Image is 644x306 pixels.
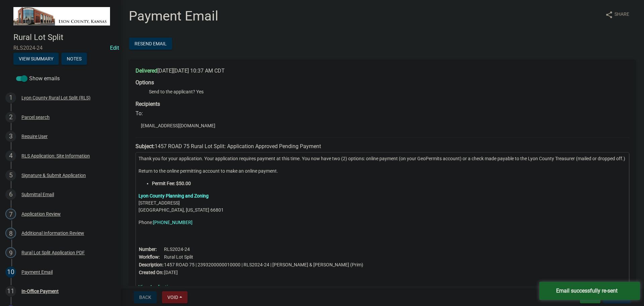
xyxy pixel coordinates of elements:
h6: 1457 ROAD 75 Rural Lot Split: Application Approved Pending Payment [136,143,629,149]
div: Require User [21,134,48,139]
td: Rural Lot Split [164,253,364,261]
div: 5 [5,170,16,181]
p: Return to the online permitting account to make an online payment. [139,168,626,175]
b: Number: [139,247,157,252]
button: Notes [61,53,87,65]
li: [EMAIL_ADDRESS][DOMAIN_NAME] [136,121,629,131]
div: Additional Information Review [21,231,84,235]
a: [PHONE_NUMBER] [153,220,193,225]
div: 8 [5,228,16,238]
div: 7 [5,209,16,219]
span: Resend Email [135,41,167,46]
strong: Recipients [136,101,160,107]
h6: To: [136,110,629,117]
p: Phone: [139,219,626,226]
div: 2 [5,112,16,123]
b: Workflow: [139,254,160,260]
div: Submittal Email [21,192,54,197]
div: In-Office Payment [21,289,59,294]
b: Created On: [139,270,163,275]
wm-modal-confirm: Edit Application Number [110,45,119,51]
span: Back [139,295,151,300]
span: Void [167,295,178,300]
h1: Payment Email [129,8,218,24]
img: Lyon County, Kansas [13,7,110,26]
button: Void [162,291,187,303]
div: Rural Lot Split Application PDF [21,250,85,255]
a: Edit [110,45,119,51]
wm-modal-confirm: Notes [61,57,87,62]
p: [STREET_ADDRESS] [GEOGRAPHIC_DATA], [US_STATE] 66801 [139,192,626,214]
button: Resend Email [129,38,172,50]
td: RLS2024-24 [164,246,364,253]
button: Back [134,291,157,303]
div: 6 [5,189,16,200]
div: 10 [5,267,16,277]
wm-modal-confirm: Summary [13,57,59,62]
span: RLS2024-24 [13,45,107,51]
div: 11 [5,286,16,297]
span: Share [614,11,629,19]
li: Send to the applicant? Yes [149,88,629,95]
strong: Subject: [136,143,155,149]
div: Lyon County Rural Lot Split (RLS) [21,95,91,100]
strong: Delivered [136,68,157,74]
strong: Permit Fee: $50.00 [152,181,191,186]
div: Parcel search [21,115,50,120]
label: Show emails [16,75,60,83]
div: 9 [5,247,16,258]
button: shareShare [600,8,635,21]
td: [DATE] [164,269,364,276]
b: Description: [139,262,163,267]
div: Payment Email [21,270,53,274]
div: 1 [5,92,16,103]
td: 1457 ROAD 75 | 2393200000010000 | RLS2024-24 | [PERSON_NAME] & [PERSON_NAME] (Prim) [164,261,364,269]
div: 4 [5,150,16,161]
p: Thank you for your application. Your application requires payment at this time. You now have two ... [139,155,626,162]
h4: Rural Lot Split [13,33,115,42]
div: Signature & Submit Application [21,173,86,178]
a: Lyon County Planning and Zoning [139,193,209,199]
button: View Summary [13,53,59,65]
a: View Application [139,284,173,290]
h6: [DATE][DATE] 10:37 AM CDT [136,68,629,74]
div: Application Review [21,212,61,216]
div: 3 [5,131,16,142]
i: share [605,11,613,19]
div: RLS Application: Site Information [21,154,90,158]
strong: Options [136,79,154,86]
div: Email successfully re-sent [556,287,635,295]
